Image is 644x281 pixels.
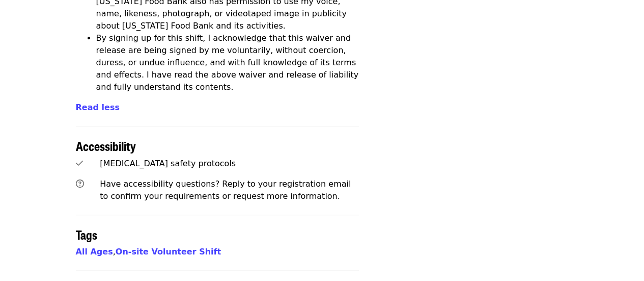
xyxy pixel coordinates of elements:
a: All Ages [76,247,113,257]
span: Tags [76,225,97,243]
span: , [76,247,116,257]
span: Read less [76,103,120,112]
span: Have accessibility questions? Reply to your registration email to confirm your requirements or re... [100,179,351,201]
i: question-circle icon [76,179,84,189]
a: On-site Volunteer Shift [116,247,221,257]
i: check icon [76,159,83,168]
li: By signing up for this shift, I acknowledge that this waiver and release are being signed by me v... [96,32,359,93]
span: Accessibility [76,137,136,155]
button: Read less [76,101,120,114]
div: [MEDICAL_DATA] safety protocols [100,158,359,170]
